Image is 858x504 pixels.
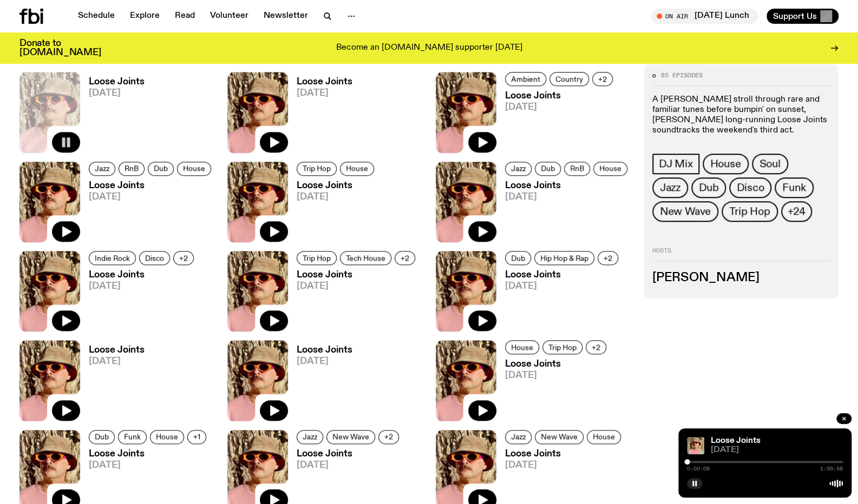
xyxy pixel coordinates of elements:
span: House [593,433,615,441]
img: Tyson stands in front of a paperbark tree wearing orange sunglasses, a suede bucket hat and a pin... [19,340,80,421]
span: +2 [604,254,612,262]
a: Schedule [71,9,121,24]
img: Tyson stands in front of a paperbark tree wearing orange sunglasses, a suede bucket hat and a pin... [227,72,288,152]
h3: Loose Joints [505,91,616,101]
span: [DATE] [297,282,418,291]
h3: [PERSON_NAME] [652,272,830,284]
span: Disco [737,182,764,194]
a: Soul [752,154,788,174]
a: House [177,162,211,176]
span: Dub [699,182,718,194]
button: On Air[DATE] Lunch [651,9,758,24]
h3: Loose Joints [505,360,610,369]
a: Loose Joints[DATE] [288,181,377,242]
span: Jazz [303,433,317,441]
a: Jazz [297,430,323,444]
button: +2 [173,251,194,265]
h3: Loose Joints [297,270,418,280]
a: Dub [535,162,561,176]
h3: Loose Joints [297,449,402,459]
a: Dub [505,251,531,265]
h3: Loose Joints [89,181,214,190]
a: Jazz [89,162,115,176]
span: Dub [154,164,168,173]
button: +2 [586,340,606,354]
a: House [150,430,184,444]
span: Soul [759,158,781,170]
span: Disco [145,254,164,262]
span: [DATE] [89,357,145,366]
span: [DATE] [89,282,197,291]
span: Dub [511,254,525,262]
span: House [183,164,205,173]
a: Loose Joints[DATE] [80,181,214,242]
a: Dub [148,162,174,176]
a: Ambient [505,72,546,86]
span: Ambient [511,75,540,83]
a: Loose Joints[DATE] [496,91,616,152]
h2: Hosts [652,248,830,261]
a: Loose Joints[DATE] [496,360,610,421]
a: Read [168,9,201,24]
span: [DATE] [297,193,377,202]
span: New Wave [332,433,369,441]
span: DJ Mix [659,158,693,170]
span: [DATE] [711,446,843,454]
span: House [156,433,178,441]
a: RnB [564,162,590,176]
h3: Loose Joints [505,181,631,190]
span: Dub [95,433,109,441]
button: +2 [592,72,613,86]
a: Trip Hop [542,340,582,354]
span: House [599,164,621,173]
span: Jazz [511,433,526,441]
span: [DATE] [297,461,402,470]
a: DJ Mix [652,154,699,174]
button: +24 [781,201,812,222]
h3: Loose Joints [89,77,145,87]
a: House [593,162,627,176]
h3: Loose Joints [505,449,624,459]
span: Dub [541,164,555,173]
img: Tyson stands in front of a paperbark tree wearing orange sunglasses, a suede bucket hat and a pin... [436,251,496,331]
a: Newsletter [257,9,315,24]
img: Tyson stands in front of a paperbark tree wearing orange sunglasses, a suede bucket hat and a pin... [19,162,80,242]
span: +2 [401,254,409,262]
span: 1:59:58 [820,466,843,472]
span: Jazz [95,164,109,173]
span: Trip Hop [729,205,770,217]
button: Support Us [767,9,839,24]
a: Funk [775,177,813,198]
span: [DATE] [297,357,352,366]
button: +2 [598,251,618,265]
a: Volunteer [204,9,255,24]
h3: Loose Joints [297,77,352,87]
a: Loose Joints[DATE] [496,181,631,242]
a: Funk [118,430,147,444]
h3: Loose Joints [89,449,209,459]
a: Indie Rock [89,251,136,265]
img: Tyson stands in front of a paperbark tree wearing orange sunglasses, a suede bucket hat and a pin... [227,162,288,242]
span: Trip Hop [303,254,331,262]
span: [DATE] [297,89,352,98]
span: New Wave [660,205,711,217]
h3: Loose Joints [89,270,197,280]
a: Explore [123,9,166,24]
a: Trip Hop [297,162,337,176]
span: [DATE] [505,282,621,291]
a: New Wave [652,201,718,222]
span: RnB [125,164,139,173]
img: Tyson stands in front of a paperbark tree wearing orange sunglasses, a suede bucket hat and a pin... [227,340,288,421]
span: +24 [788,205,805,217]
button: +2 [395,251,415,265]
button: +2 [378,430,399,444]
a: Jazz [652,177,688,198]
span: Trip Hop [303,164,331,173]
a: Hip Hop & Rap [534,251,594,265]
a: New Wave [326,430,375,444]
a: Loose Joints[DATE] [288,346,352,421]
a: Loose Joints [711,436,761,445]
span: Country [555,75,583,83]
span: [DATE] [505,461,624,470]
span: Support Us [773,11,817,21]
